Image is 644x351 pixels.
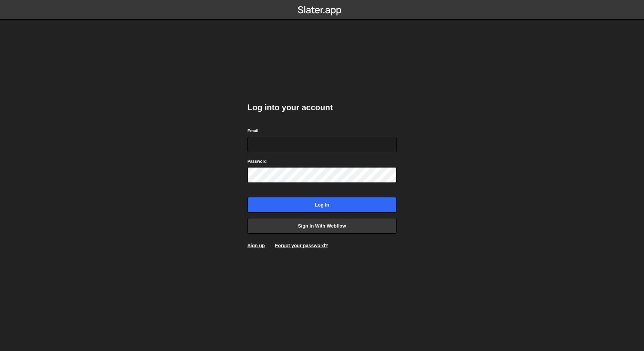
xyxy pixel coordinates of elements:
[247,218,397,234] a: Sign in with Webflow
[275,243,328,248] a: Forgot your password?
[247,197,397,213] input: Log in
[247,128,258,134] label: Email
[247,158,267,165] label: Password
[247,243,265,248] a: Sign up
[247,102,397,113] h2: Log into your account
